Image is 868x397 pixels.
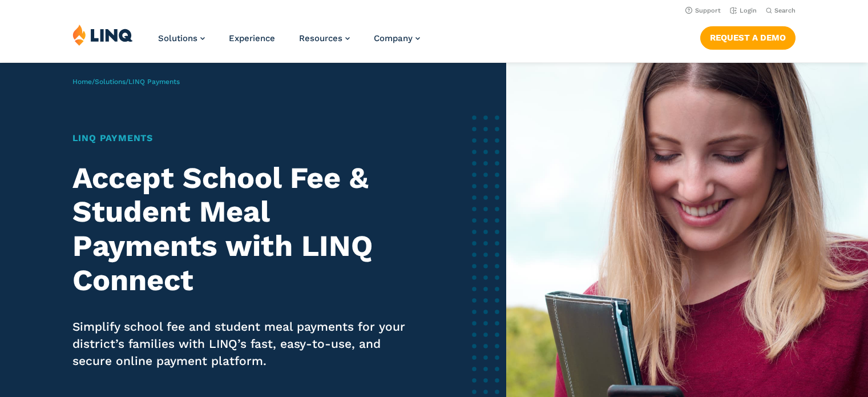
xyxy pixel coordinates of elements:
[229,33,275,43] a: Experience
[128,78,180,86] span: LINQ Payments
[72,24,133,46] img: LINQ | K‑12 Software
[72,131,414,145] h1: LINQ Payments
[700,24,796,49] nav: Button Navigation
[299,33,342,43] span: Resources
[158,24,420,62] nav: Primary Navigation
[774,7,796,14] span: Search
[700,26,796,49] a: Request a Demo
[374,33,413,43] span: Company
[730,7,757,14] a: Login
[95,78,126,86] a: Solutions
[685,7,721,14] a: Support
[299,33,350,43] a: Resources
[72,318,414,370] p: Simplify school fee and student meal payments for your district’s families with LINQ’s fast, easy...
[374,33,420,43] a: Company
[72,78,180,86] span: / /
[158,33,197,43] span: Solutions
[72,78,92,86] a: Home
[766,6,796,15] button: Open Search Bar
[72,161,414,298] h2: Accept School Fee & Student Meal Payments with LINQ Connect
[158,33,205,43] a: Solutions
